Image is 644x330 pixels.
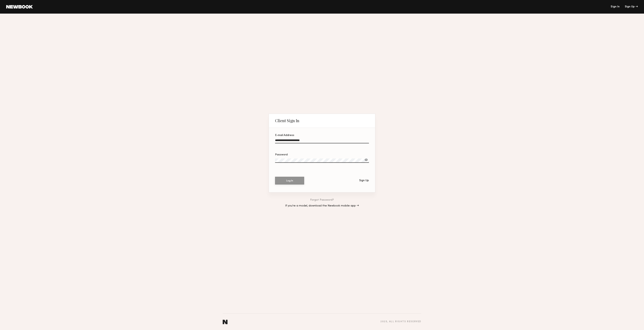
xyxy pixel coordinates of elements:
[275,153,369,156] div: Password
[285,205,359,207] a: If you’re a model, download the Newbook mobile app →
[275,139,369,143] input: E-mail Address
[275,177,304,185] button: Log In
[275,118,299,123] div: Client Sign In
[275,158,369,163] input: Password
[310,199,334,201] a: Forgot Password?
[380,320,421,323] div: 2025 , all rights reserved
[625,5,638,8] div: Sign Up
[611,5,620,8] a: Sign In
[359,179,369,182] div: Sign Up
[275,134,369,137] div: E-mail Address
